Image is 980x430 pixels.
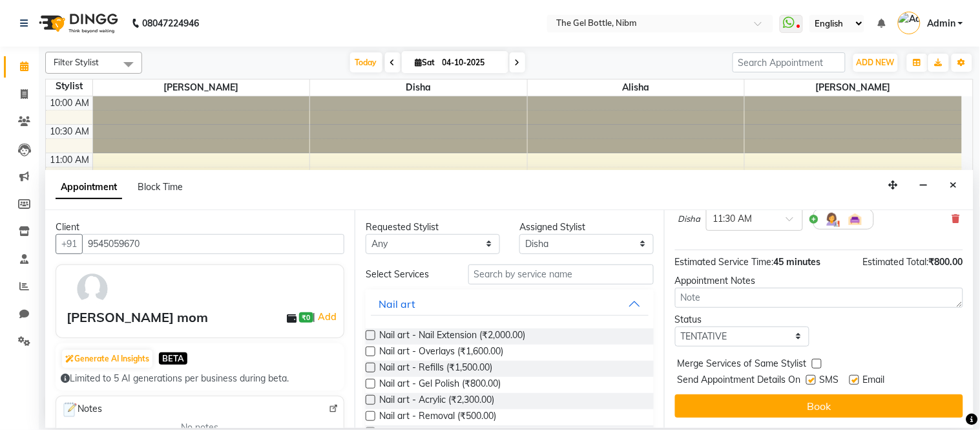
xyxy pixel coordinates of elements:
[824,211,840,227] img: Hairdresser.png
[857,58,895,67] span: ADD NEW
[310,80,527,96] span: Disha
[678,373,801,389] span: Send Appointment Details On
[379,328,525,345] span: Nail art - Nail Extension (₹2,000.00)
[371,292,649,316] button: Nail art
[774,256,821,268] span: 45 minutes
[379,393,494,409] span: Nail art - Acrylic (₹2,300.00)
[379,296,415,312] div: Nail art
[379,409,496,425] span: Nail art - Removal (₹500.00)
[350,52,382,72] span: Today
[675,313,809,327] div: Status
[678,213,701,226] span: Disha
[848,211,863,227] img: Interior.png
[745,80,962,96] span: [PERSON_NAME]
[379,377,501,393] span: Nail art - Gel Polish (₹800.00)
[675,274,963,288] div: Appointment Notes
[61,372,339,385] div: Limited to 5 AI generations per business during beta.
[898,12,921,34] img: Admin
[74,270,111,308] img: avatar
[62,350,152,368] button: Generate AI Insights
[138,181,183,193] span: Block Time
[159,352,187,365] span: BETA
[675,256,774,268] span: Estimated Service Time:
[142,5,199,41] b: 08047224946
[733,52,846,72] input: Search Appointment
[929,256,963,268] span: ₹800.00
[56,234,83,254] button: +91
[316,309,339,325] a: Add
[54,57,99,67] span: Filter Stylist
[944,175,963,195] button: Close
[61,402,102,418] span: Notes
[56,176,122,199] span: Appointment
[82,234,344,254] input: Search by Name/Mobile/Email/Code
[519,220,654,234] div: Assigned Stylist
[863,373,885,389] span: Email
[67,308,208,327] div: [PERSON_NAME] mom
[927,17,955,30] span: Admin
[468,264,654,285] input: Search by service name
[675,394,963,418] button: Book
[528,80,745,96] span: Alisha
[46,80,92,93] div: Stylist
[863,256,929,268] span: Estimated Total:
[820,373,839,389] span: SMS
[48,125,92,138] div: 10:30 AM
[93,80,310,96] span: [PERSON_NAME]
[366,220,500,234] div: Requested Stylist
[48,153,92,167] div: 11:00 AM
[412,58,439,67] span: Sat
[379,361,492,377] span: Nail art - Refills (₹1,500.00)
[678,357,807,373] span: Merge Services of Same Stylist
[313,309,339,325] span: |
[356,268,459,281] div: Select Services
[439,53,503,72] input: 2025-10-04
[33,5,121,41] img: logo
[48,96,92,110] div: 10:00 AM
[299,312,313,323] span: ₹0
[379,345,503,361] span: Nail art - Overlays (₹1,600.00)
[56,220,344,234] div: Client
[853,54,898,72] button: ADD NEW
